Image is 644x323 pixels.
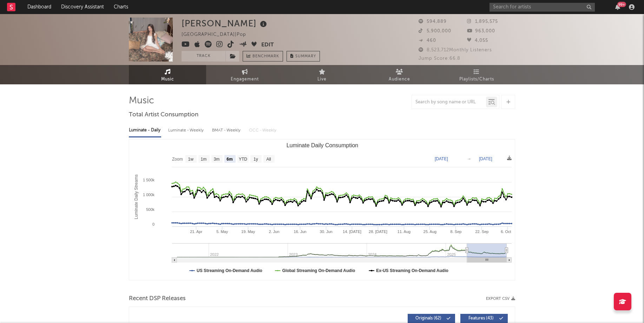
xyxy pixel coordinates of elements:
[129,140,515,280] svg: Luminate Daily Consumption
[615,4,620,10] button: 99+
[501,230,511,234] text: 6. Oct
[188,157,194,162] text: 1w
[408,314,455,323] button: Originals(62)
[152,222,155,226] text: 0
[168,124,205,136] div: Luminate - Weekly
[129,295,186,303] span: Recent DSP Releases
[252,52,279,61] span: Benchmark
[460,314,508,323] button: Features(43)
[261,41,274,50] button: Edit
[412,99,486,105] input: Search by song name or URL
[295,54,316,58] span: Summary
[287,51,320,62] button: Summary
[129,111,198,119] span: Total Artist Consumption
[467,38,488,43] span: 4,055
[419,38,436,43] span: 460
[231,75,259,84] span: Engagement
[423,230,436,234] text: 25. Aug
[190,230,202,234] text: 21. Apr
[294,230,307,234] text: 16. Jun
[287,142,359,148] text: Luminate Daily Consumption
[226,157,232,162] text: 6m
[389,75,410,84] span: Audience
[451,230,462,234] text: 8. Sep
[486,297,515,301] button: Export CSV
[465,316,497,321] span: Features ( 43 )
[129,65,206,84] a: Music
[343,230,361,234] text: 14. [DATE]
[419,48,492,52] span: 8,523,712 Monthly Listeners
[161,75,174,84] span: Music
[467,156,471,161] text: →
[467,19,498,24] span: 1,895,575
[266,157,271,162] text: All
[143,193,155,197] text: 1 000k
[143,178,155,182] text: 1 500k
[239,157,247,162] text: YTD
[435,156,448,161] text: [DATE]
[134,174,139,219] text: Luminate Daily Streams
[283,65,361,84] a: Live
[369,230,387,234] text: 28. [DATE]
[317,75,327,84] span: Live
[617,2,626,7] div: 99 +
[241,230,255,234] text: 19. May
[361,65,438,84] a: Audience
[376,268,448,273] text: Ex-US Streaming On-Demand Audio
[419,29,451,33] span: 5,900,000
[182,51,225,62] button: Track
[182,31,254,39] div: [GEOGRAPHIC_DATA] | Pop
[320,230,333,234] text: 30. Jun
[459,75,494,84] span: Playlists/Charts
[172,157,183,162] text: Zoom
[438,65,515,84] a: Playlists/Charts
[467,29,495,33] span: 963,000
[216,230,228,234] text: 5. May
[201,157,207,162] text: 1m
[282,268,355,273] text: Global Streaming On-Demand Audio
[129,124,161,136] div: Luminate - Daily
[479,156,492,161] text: [DATE]
[412,316,445,321] span: Originals ( 62 )
[243,51,283,62] a: Benchmark
[419,19,447,24] span: 594,889
[419,56,460,61] span: Jump Score: 66.8
[475,230,488,234] text: 22. Sep
[206,65,283,84] a: Engagement
[254,157,258,162] text: 1y
[397,230,410,234] text: 11. Aug
[212,124,242,136] div: BMAT - Weekly
[197,268,262,273] text: US Streaming On-Demand Audio
[214,157,220,162] text: 3m
[182,18,269,29] div: [PERSON_NAME]
[489,3,595,12] input: Search for artists
[269,230,280,234] text: 2. Jun
[146,207,155,212] text: 500k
